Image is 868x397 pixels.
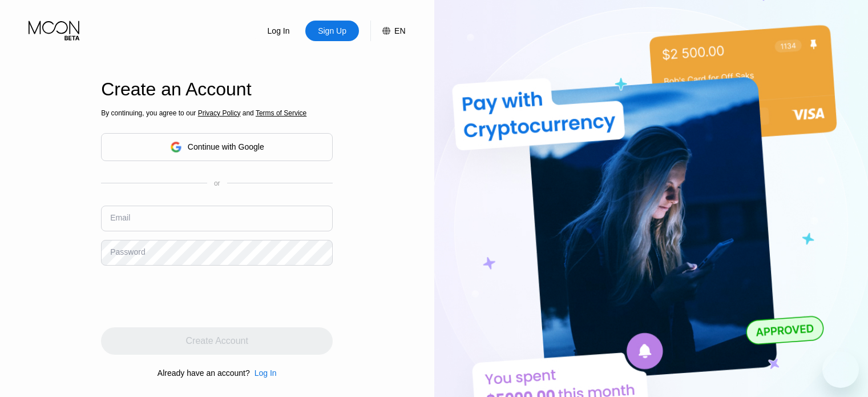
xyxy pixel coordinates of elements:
div: Continue with Google [101,133,333,161]
div: Sign Up [305,21,359,41]
div: Password [110,247,145,256]
div: Sign Up [317,25,348,37]
div: Email [110,213,130,222]
div: EN [370,21,405,41]
div: Log In [255,368,277,378]
div: By continuing, you agree to our [101,109,333,117]
iframe: Button to launch messaging window [822,351,859,388]
div: Log In [252,21,305,41]
div: or [214,179,220,187]
span: and [240,109,256,117]
iframe: reCAPTCHA [101,274,274,319]
div: Log In [267,25,291,37]
span: Terms of Service [256,109,306,117]
div: Already have an account? [158,368,250,378]
div: EN [394,26,405,35]
span: Privacy Policy [198,109,241,117]
div: Log In [250,368,277,378]
div: Continue with Google [188,142,264,151]
div: Create an Account [101,79,333,100]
